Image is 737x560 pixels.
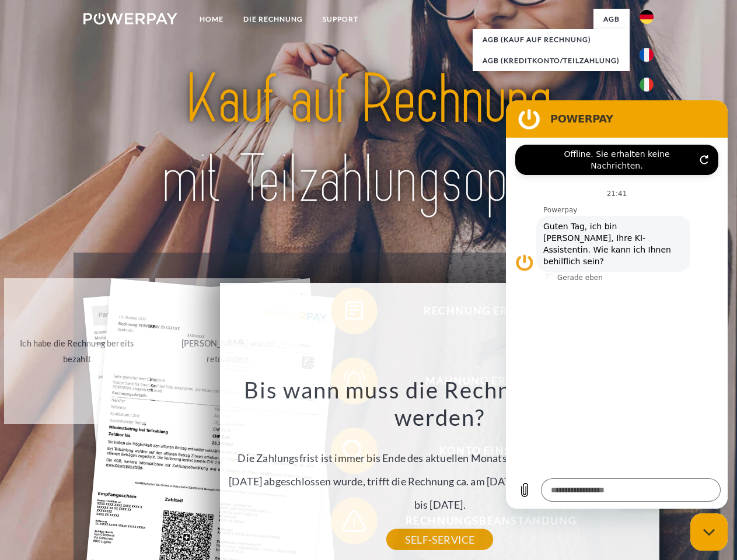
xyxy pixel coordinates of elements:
[11,335,142,367] div: Ich habe die Rechnung bereits bezahlt
[640,78,654,92] img: it
[473,50,630,71] a: AGB (Kreditkonto/Teilzahlung)
[190,9,233,30] a: Home
[473,29,630,50] a: AGB (Kauf auf Rechnung)
[233,9,313,30] a: DIE RECHNUNG
[313,9,368,30] a: SUPPORT
[506,100,728,509] iframe: Messaging-Fenster
[111,56,626,223] img: title-powerpay_de.svg
[593,9,630,30] a: agb
[640,10,654,24] img: de
[227,376,653,540] div: Die Zahlungsfrist ist immer bis Ende des aktuellen Monats. Wenn die Bestellung z.B. am [DATE] abg...
[162,335,294,367] div: [PERSON_NAME] wurde retourniert
[640,48,654,62] img: fr
[83,13,177,24] img: logo-powerpay-white.svg
[690,513,728,551] iframe: Schaltfläche zum Öffnen des Messaging-Fensters; Konversation läuft
[386,529,493,550] a: SELF-SERVICE
[227,376,653,432] h3: Bis wann muss die Rechnung bezahlt werden?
